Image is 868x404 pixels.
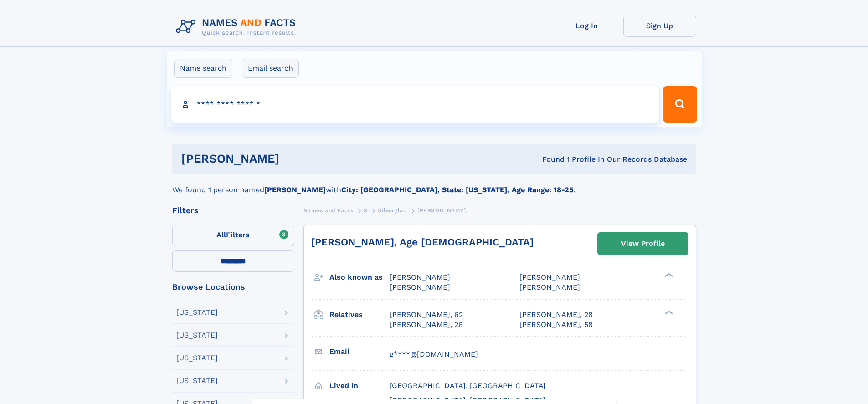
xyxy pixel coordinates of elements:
[390,310,463,320] a: [PERSON_NAME], 62
[311,236,534,248] a: [PERSON_NAME], Age [DEMOGRAPHIC_DATA]
[390,283,450,291] span: [PERSON_NAME]
[519,310,593,320] a: [PERSON_NAME], 28
[329,270,390,285] h3: Also known as
[172,225,294,246] label: Filters
[303,205,354,216] a: Names and Facts
[663,272,673,278] div: ❯
[663,86,697,123] button: Search Button
[329,378,390,394] h3: Lived in
[623,15,696,37] a: Sign Up
[181,153,411,164] h1: [PERSON_NAME]
[411,154,687,164] div: Found 1 Profile In Our Records Database
[550,15,623,37] a: Log In
[329,344,390,359] h3: Email
[519,320,593,330] a: [PERSON_NAME], 58
[663,309,673,315] div: ❯
[171,86,659,123] input: search input
[378,205,407,216] a: Silverglad
[598,233,688,255] a: View Profile
[174,59,232,78] label: Name search
[364,205,368,216] a: S
[176,309,218,316] div: [US_STATE]
[341,185,573,194] b: City: [GEOGRAPHIC_DATA], State: [US_STATE], Age Range: 18-25
[519,283,580,291] span: [PERSON_NAME]
[390,381,546,390] span: [GEOGRAPHIC_DATA], [GEOGRAPHIC_DATA]
[390,273,450,281] span: [PERSON_NAME]
[417,207,466,214] span: [PERSON_NAME]
[519,273,580,281] span: [PERSON_NAME]
[172,283,294,291] div: Browse Locations
[216,230,226,239] span: All
[242,59,299,78] label: Email search
[172,174,696,195] div: We found 1 person named with .
[172,206,294,215] div: Filters
[176,354,218,362] div: [US_STATE]
[176,332,218,339] div: [US_STATE]
[364,207,368,214] span: S
[176,377,218,384] div: [US_STATE]
[378,207,407,214] span: Silverglad
[172,15,303,39] img: Logo Names and Facts
[329,307,390,322] h3: Relatives
[264,185,326,194] b: [PERSON_NAME]
[621,233,665,254] div: View Profile
[390,320,463,330] a: [PERSON_NAME], 26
